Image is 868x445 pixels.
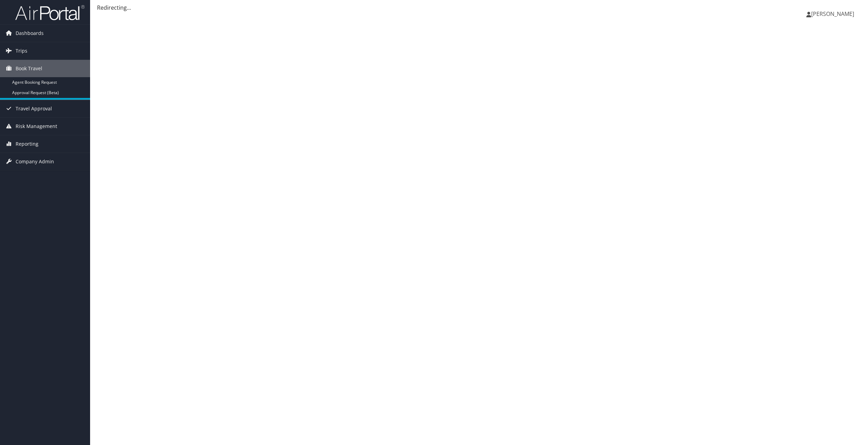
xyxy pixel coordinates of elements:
span: Dashboards [16,25,44,42]
span: Risk Management [16,118,57,135]
span: Reporting [16,135,38,153]
span: Company Admin [16,153,54,170]
div: Redirecting... [97,3,861,12]
span: Trips [16,42,27,60]
span: Book Travel [16,60,42,77]
span: Travel Approval [16,100,52,117]
a: [PERSON_NAME] [806,3,861,24]
span: [PERSON_NAME] [811,10,854,18]
img: airportal-logo.png [15,4,85,21]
